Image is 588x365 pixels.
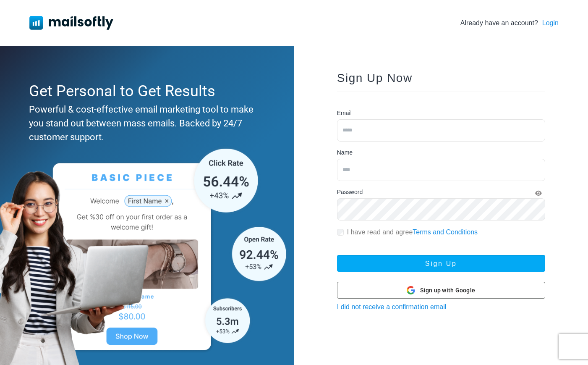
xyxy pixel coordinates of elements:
img: Mailsoftly [29,16,113,29]
div: Get Personal to Get Results [29,80,261,102]
span: Sign up with Google [420,286,475,295]
button: Sign up with Google [337,282,545,299]
div: Already have an account? [460,18,559,28]
label: Email [337,109,352,118]
a: I did not receive a confirmation email [337,303,447,310]
span: Sign Up Now [337,71,413,84]
i: Show Password [535,190,542,196]
label: I have read and agree [347,227,478,237]
div: Powerful & cost-effective email marketing tool to make you stand out between mass emails. Backed ... [29,102,261,144]
button: Sign Up [337,255,545,272]
label: Name [337,148,353,157]
label: Password [337,188,363,197]
a: Terms and Conditions [413,228,478,236]
a: Login [542,18,559,28]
